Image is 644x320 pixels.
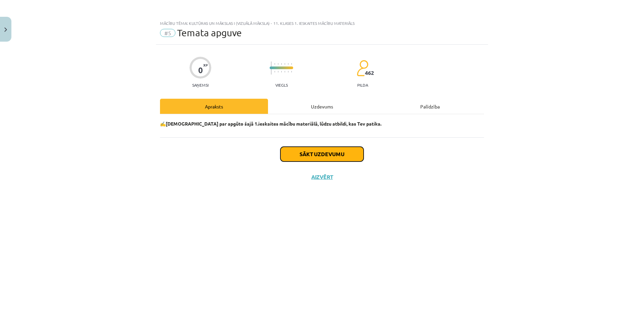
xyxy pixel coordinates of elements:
[274,63,275,65] img: icon-short-line-57e1e144782c952c97e751825c79c345078a6d821885a25fce030b3d8c18986b.svg
[268,99,376,114] div: Uzdevums
[284,63,285,65] img: icon-short-line-57e1e144782c952c97e751825c79c345078a6d821885a25fce030b3d8c18986b.svg
[357,60,368,77] img: students-c634bb4e5e11cddfef0936a35e636f08e4e9abd3cc4e673bd6f9a4125e45ecb1.svg
[284,71,285,73] img: icon-short-line-57e1e144782c952c97e751825c79c345078a6d821885a25fce030b3d8c18986b.svg
[160,21,484,26] div: Mācību tēma: Kultūras un mākslas i (vizuālā māksla) - 11. klases 1. ieskaites mācību materiāls
[309,174,335,180] button: Aizvērt
[177,27,242,38] span: Temata apguve
[357,83,368,87] p: pilda
[160,99,268,114] div: Apraksts
[281,63,282,65] img: icon-short-line-57e1e144782c952c97e751825c79c345078a6d821885a25fce030b3d8c18986b.svg
[4,28,7,32] img: icon-close-lesson-0947bae3869378f0d4975bcd49f059093ad1ed9edebbc8119c70593378902aed.svg
[278,71,278,73] img: icon-short-line-57e1e144782c952c97e751825c79c345078a6d821885a25fce030b3d8c18986b.svg
[365,70,374,76] span: 462
[203,63,208,67] span: XP
[160,120,484,127] p: ✍️
[160,29,175,37] span: #5
[166,121,381,127] b: [DEMOGRAPHIC_DATA] par apgūto šajā 1.ieskaites mācību materiālā, lūdzu atbildi, kas Tev patika.
[274,71,275,73] img: icon-short-line-57e1e144782c952c97e751825c79c345078a6d821885a25fce030b3d8c18986b.svg
[275,83,288,87] p: Viegls
[280,147,364,162] button: Sākt uzdevumu
[376,99,484,114] div: Palīdzība
[281,71,282,73] img: icon-short-line-57e1e144782c952c97e751825c79c345078a6d821885a25fce030b3d8c18986b.svg
[271,61,272,75] img: icon-long-line-d9ea69661e0d244f92f715978eff75569469978d946b2353a9bb055b3ed8787d.svg
[198,65,203,75] div: 0
[190,83,211,87] p: Saņemsi
[278,63,278,65] img: icon-short-line-57e1e144782c952c97e751825c79c345078a6d821885a25fce030b3d8c18986b.svg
